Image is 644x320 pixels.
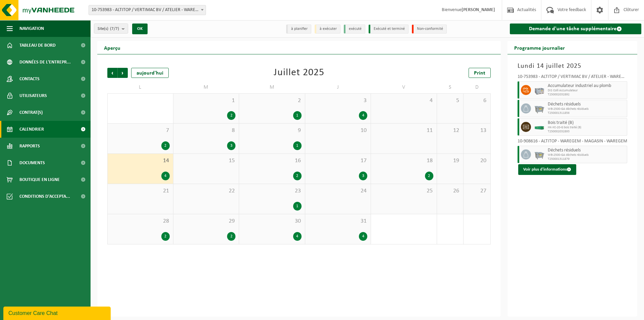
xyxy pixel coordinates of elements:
span: DIS Colli Accumulateur [548,89,626,93]
span: WB-2500-GA déchets résiduels [548,107,626,111]
img: WB-2500-GAL-GY-01 [534,149,544,159]
li: Exécuté et terminé [369,25,409,34]
span: 15 [177,157,236,165]
span: Précédent [107,68,117,78]
span: 7 [111,127,170,134]
div: 2 [227,232,235,241]
button: Site(s)(7/7) [94,24,128,34]
span: 9 [243,127,302,134]
span: 24 [309,187,368,195]
span: 3 [309,97,368,104]
span: 27 [467,187,487,195]
div: 2 [161,141,170,150]
button: Voir plus d'informations [518,164,576,175]
div: 4 [359,111,367,120]
td: S [437,81,464,93]
span: HK-XC-20-G bois traité (B) [548,126,626,130]
div: 2 [425,172,433,180]
button: OK [132,24,148,34]
li: exécuté [344,25,365,34]
span: T250002032892 [548,93,626,97]
span: 29 [177,218,236,225]
span: 1 [177,97,236,104]
span: 21 [111,187,170,195]
span: 31 [309,218,368,225]
span: 5 [440,97,460,104]
span: Bois traité (B) [548,120,626,126]
span: 6 [467,97,487,104]
div: 4 [293,232,302,241]
span: Boutique en ligne [19,171,60,188]
a: Print [469,68,491,78]
span: Déchets résiduels [548,148,626,153]
h3: Lundi 14 juillet 2025 [518,61,628,71]
img: HK-XC-20-GN-00 [534,125,544,130]
div: 3 [359,172,367,180]
span: Suivant [118,68,128,78]
span: 11 [374,127,433,134]
div: 10-908616 - ALTITOP - WAREGEM - MAGASIN - WAREGEM [518,139,628,146]
span: Conditions d'accepta... [19,188,70,205]
span: 10-753983 - ALTITOP / VERTIMAC BV / ATELIER - WAREGEM [89,5,206,15]
span: T250002032893 [548,130,626,134]
span: 22 [177,187,236,195]
h2: Programme journalier [507,41,572,54]
div: 10-753983 - ALTITOP / VERTIMAC BV / ATELIER - WAREGEM [518,75,628,81]
td: J [305,81,371,93]
div: aujourd'hui [131,68,169,78]
span: Documents [19,154,45,171]
span: Print [474,71,485,76]
span: 18 [374,157,433,165]
div: 4 [359,232,367,241]
td: L [107,81,173,93]
span: Rapports [19,138,40,154]
span: Utilisateurs [19,87,47,104]
span: 14 [111,157,170,165]
count: (7/7) [110,27,119,31]
span: 10 [309,127,368,134]
a: Demande d'une tâche supplémentaire [510,24,642,34]
div: 1 [293,202,302,211]
span: T250001311856 [548,111,626,115]
li: Non-conformité [412,25,447,34]
span: Site(s) [98,24,119,34]
iframe: chat widget [3,305,112,320]
span: 28 [111,218,170,225]
div: 2 [227,111,235,120]
img: PB-LB-0680-HPE-GY-01 [534,85,544,95]
td: M [173,81,239,93]
span: 8 [177,127,236,134]
div: 2 [293,172,302,180]
span: 10-753983 - ALTITOP / VERTIMAC BV / ATELIER - WAREGEM [89,5,206,15]
span: 25 [374,187,433,195]
div: 1 [293,141,302,150]
span: 2 [243,97,302,104]
span: Données de l'entrepr... [19,54,71,71]
span: 4 [374,97,433,104]
li: à exécuter [315,25,340,34]
span: 23 [243,187,302,195]
span: Contacts [19,71,40,87]
td: M [239,81,305,93]
span: WB-2500-GA déchets résiduels [548,153,626,157]
span: 12 [440,127,460,134]
strong: [PERSON_NAME] [462,7,495,12]
span: 13 [467,127,487,134]
span: 20 [467,157,487,165]
li: à planifier [286,25,311,34]
span: 17 [309,157,368,165]
div: Juillet 2025 [274,68,324,78]
div: 2 [161,232,170,241]
h2: Aperçu [97,41,127,54]
span: Navigation [19,20,44,37]
span: Accumulateur industriel au plomb [548,83,626,89]
span: 19 [440,157,460,165]
span: 26 [440,187,460,195]
td: D [464,81,490,93]
div: 3 [227,141,235,150]
span: Contrat(s) [19,104,43,121]
span: 16 [243,157,302,165]
div: 4 [161,172,170,180]
span: T250001311879 [548,157,626,161]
